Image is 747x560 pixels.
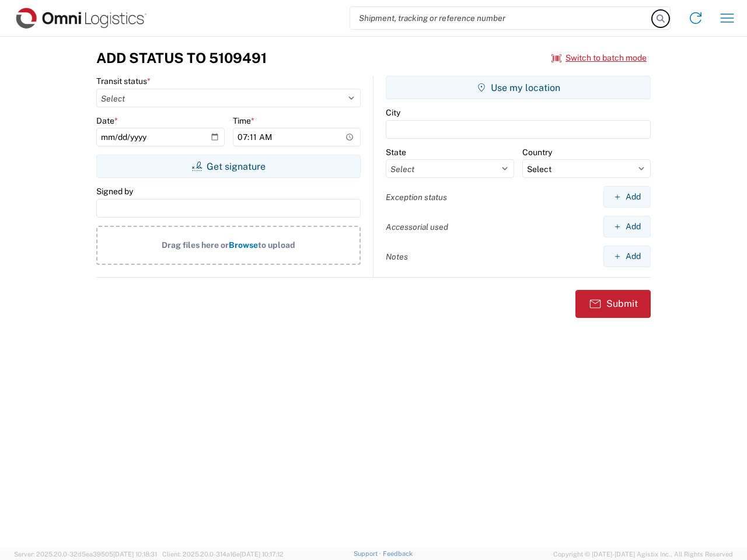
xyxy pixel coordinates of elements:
[575,290,651,318] button: Submit
[162,240,229,250] span: Drag files here or
[522,147,552,157] label: Country
[96,116,118,126] label: Date
[96,76,151,86] label: Transit status
[96,50,267,66] h3: Add Status to 5109491
[386,251,408,262] label: Notes
[240,551,284,558] span: [DATE] 10:17:12
[96,186,133,197] label: Signed by
[233,116,254,126] label: Time
[14,551,157,558] span: Server: 2025.20.0-32d5ea39505
[386,76,651,99] button: Use my location
[603,246,651,267] button: Add
[386,222,448,232] label: Accessorial used
[354,550,383,557] a: Support
[258,240,295,250] span: to upload
[229,240,258,250] span: Browse
[603,216,651,237] button: Add
[603,186,651,208] button: Add
[386,192,447,202] label: Exception status
[350,7,652,29] input: Shipment, tracking or reference number
[386,107,400,118] label: City
[96,155,361,178] button: Get signature
[383,550,413,557] a: Feedback
[113,551,157,558] span: [DATE] 10:18:31
[162,551,284,558] span: Client: 2025.20.0-314a16e
[386,147,406,157] label: State
[553,549,733,559] span: Copyright © [DATE]-[DATE] Agistix Inc., All Rights Reserved
[551,48,647,68] button: Switch to batch mode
